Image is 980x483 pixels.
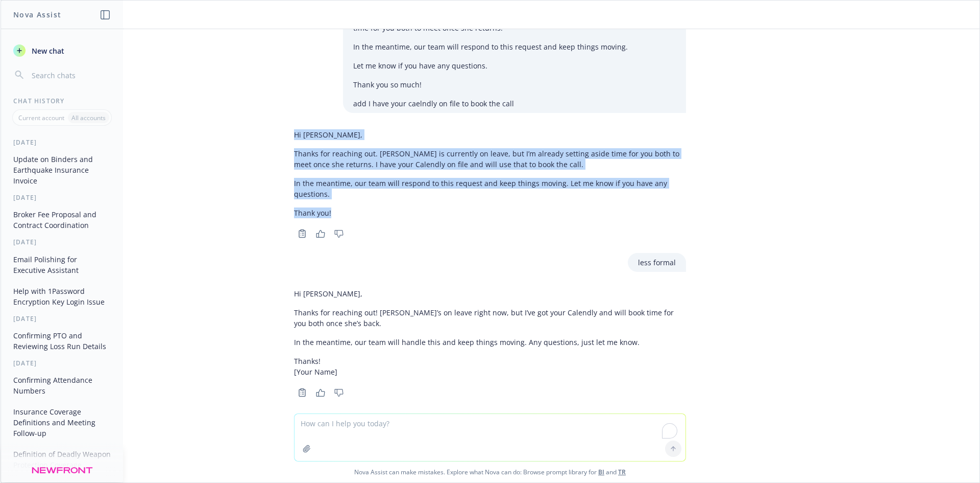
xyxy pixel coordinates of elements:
button: Help with 1Password Encryption Key Login Issue [9,283,115,310]
a: TR [618,468,626,476]
p: Thank you! [294,208,686,218]
p: Thanks! [Your Name] [294,356,686,377]
p: less formal [638,257,676,268]
p: Thanks for reaching out! [PERSON_NAME]’s on leave right now, but I’ve got your Calendly and will ... [294,307,686,329]
svg: Copy to clipboard [298,388,307,397]
button: Email Polishing for Executive Assistant [9,251,115,279]
button: Confirming PTO and Reviewing Loss Run Details [9,327,115,355]
button: New chat [9,41,115,60]
textarea: To enrich screen reader interactions, please activate Accessibility in Grammarly extension settings [295,414,685,461]
div: [DATE] [1,359,123,367]
p: Current account [18,113,64,122]
p: Hi [PERSON_NAME], [294,288,686,299]
button: Thumbs down [331,226,347,241]
p: In the meantime, our team will respond to this request and keep things moving. Let me know if you... [294,178,686,199]
button: Thumbs down [331,385,347,400]
p: All accounts [71,113,106,122]
div: [DATE] [1,314,123,323]
div: Chat History [1,97,123,105]
p: Thank you so much! [353,79,676,90]
h1: Nova Assist [13,9,61,20]
div: [DATE] [1,238,123,246]
button: Confirming Attendance Numbers [9,372,115,399]
button: Insurance Coverage Definitions and Meeting Follow-up [9,403,115,442]
button: Update on Binders and Earthquake Insurance Invoice [9,151,115,189]
input: Search chats [30,68,111,82]
p: Hi [PERSON_NAME], [294,129,686,140]
p: Let me know if you have any questions. [353,60,676,71]
span: Nova Assist can make mistakes. Explore what Nova can do: Browse prompt library for and [5,462,975,482]
p: add I have your caelndly on file to book the call [353,98,676,109]
svg: Copy to clipboard [298,229,307,238]
p: In the meantime, our team will handle this and keep things moving. Any questions, just let me know. [294,337,686,348]
button: Broker Fee Proposal and Contract Coordination [9,206,115,234]
p: Thanks for reaching out. [PERSON_NAME] is currently on leave, but I’m already setting aside time ... [294,148,686,170]
div: [DATE] [1,193,123,202]
p: In the meantime, our team will respond to this request and keep things moving. [353,41,676,52]
span: New chat [30,45,64,56]
div: [DATE] [1,138,123,147]
a: BI [598,468,604,476]
button: Definition of Deadly Weapon Protection Coverage [9,446,115,473]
